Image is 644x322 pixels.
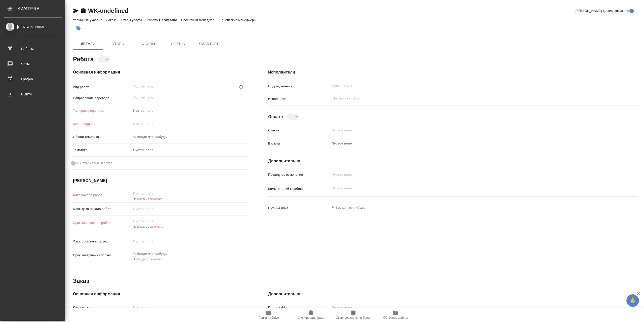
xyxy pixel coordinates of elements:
h4: Дополнительно [268,291,638,297]
a: Выйти [1,88,64,100]
div: Пустое поле [133,108,242,113]
p: Клиентские менеджеры [220,18,258,22]
p: Не указано [84,18,106,22]
div: Чаты [4,60,62,68]
p: Факт. дата начала работ [73,206,131,211]
input: Пустое поле [131,205,175,212]
p: Последнее изменение [268,172,330,177]
h6: Необходимо заполнить [131,197,248,200]
h4: Исполнители [268,69,638,75]
input: Пустое поле [131,120,248,127]
a: Работы [1,43,64,55]
span: Папка на Drive [258,316,279,319]
a: WK-undefined [88,7,128,14]
h4: [PERSON_NAME] [73,178,248,184]
p: Комментарий к работе [268,186,330,191]
button: Скопировать ссылку для ЯМессенджера [73,8,79,14]
span: Оценки [167,41,191,47]
span: Детали [76,41,100,47]
input: Пустое поле [131,218,175,225]
button: Добавить тэг [73,23,84,34]
h2: Работа [73,54,94,63]
div: Пустое поле [131,146,248,154]
button: Скопировать бриф [290,308,332,322]
div: Пустое поле [332,141,601,146]
p: Дата начала работ [73,193,131,198]
input: Пустое поле [133,95,236,101]
p: Кол-во единиц [73,121,131,126]
span: Скопировать бриф [298,316,324,319]
h6: Необходимо заполнить [131,225,248,228]
a: График [1,73,64,85]
p: Путь на drive [268,305,330,310]
div: Выйти [4,90,62,98]
a: Чаты [1,58,64,70]
p: Проектный менеджер [181,18,216,22]
div: График [4,75,62,83]
p: Услуга [73,18,84,22]
input: Пустое поле [330,304,608,311]
h4: Основная информация [73,69,248,75]
button: Папка на Drive [248,308,290,322]
p: Исполнитель [268,96,330,101]
p: Подразделение [268,84,330,89]
div: Пустое поле [131,106,248,115]
div: ​ [287,114,300,120]
p: Путь на drive [268,206,330,211]
p: Не указано [159,18,181,22]
p: Заказ: [106,18,117,22]
div: AWATERA [18,4,65,14]
h4: Оплата [268,114,283,120]
p: Ставка [268,128,330,133]
p: Тарифные единицы [73,108,131,113]
p: Общая тематика [73,134,131,139]
div: [PERSON_NAME] [4,24,62,30]
p: Тематика [73,148,131,153]
input: Пустое поле [131,304,248,311]
input: Пустое поле [330,171,608,178]
span: Нотариальный заказ [80,161,112,166]
p: Направление перевода [73,96,131,101]
p: Факт. срок заверш. работ [73,239,131,244]
div: ✎ Введи что-нибудь [133,134,242,139]
div: Работы [4,45,62,53]
input: Пустое поле [331,83,596,89]
span: Файлы [136,41,160,47]
span: SmartCat [197,41,221,47]
span: [PERSON_NAME] детали заказа [575,8,625,13]
h4: Дополнительно [268,158,638,164]
input: Пустое поле [131,238,175,245]
div: Пустое поле [330,139,608,148]
h4: Основная информация [73,291,248,297]
input: Пустое поле [131,190,175,197]
button: Скопировать ссылку [80,8,86,14]
h6: Необходимо заполнить [131,258,248,261]
button: Обновить файлы [374,308,417,322]
h2: Заказ [73,277,89,285]
p: Работа [147,18,159,22]
div: ✎ Введи что-нибудь [131,133,248,141]
span: Обновить файлы [383,316,408,319]
button: 🙏 [626,294,639,307]
div: Пустое поле [133,148,242,153]
div: ​ [97,56,110,63]
span: Этапы [106,41,130,47]
p: Срок завершения услуги [73,253,131,258]
span: Скопировать мини-бриф [336,316,370,319]
p: Вид работ [73,85,131,90]
p: Валюта [268,141,330,146]
p: Срок завершения работ [73,220,131,225]
input: Пустое поле [330,127,608,134]
input: ✎ Введи что-нибудь [131,250,175,258]
button: Скопировать мини-бриф [332,308,374,322]
span: 🙏 [628,295,637,306]
p: Код заказа [73,305,131,310]
p: Этапы услуги [121,18,143,22]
